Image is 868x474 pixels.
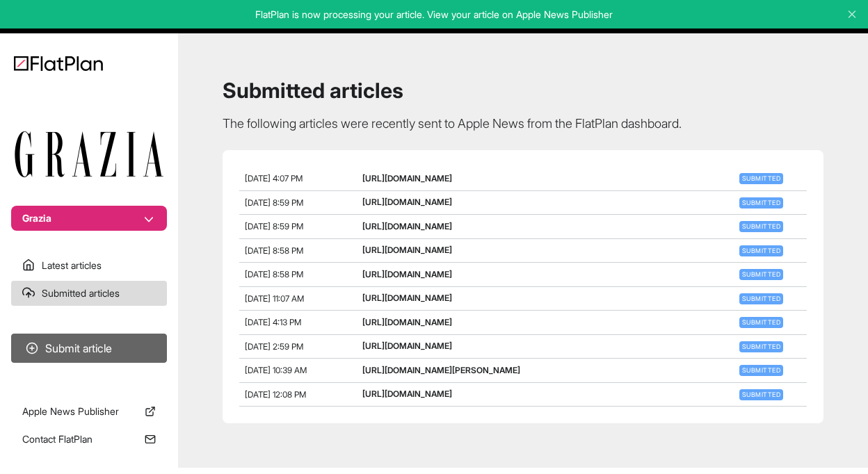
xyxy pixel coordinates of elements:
span: Submitted [739,365,783,376]
span: [DATE] 4:13 PM [245,317,301,327]
a: Submitted [737,364,786,375]
a: [URL][DOMAIN_NAME] [362,341,452,351]
span: [DATE] 12:08 PM [245,389,306,400]
img: Publication Logo [14,131,164,178]
span: [DATE] 4:07 PM [245,173,303,183]
span: [DATE] 8:59 PM [245,221,303,231]
span: Submitted [739,245,783,256]
span: [DATE] 8:59 PM [245,197,303,208]
a: [URL][DOMAIN_NAME][PERSON_NAME] [362,365,520,375]
img: Logo [14,56,103,71]
button: Submit article [11,334,167,363]
a: Submitted [737,172,786,183]
a: [URL][DOMAIN_NAME] [362,317,452,327]
a: Submitted [737,293,786,303]
span: Submitted [739,293,783,304]
a: Submitted [737,389,786,399]
a: [URL][DOMAIN_NAME] [362,197,452,207]
a: Apple News Publisher [11,399,167,424]
a: Contact FlatPlan [11,427,167,452]
button: Grazia [11,206,167,231]
span: [DATE] 8:58 PM [245,269,303,279]
span: Submitted [739,269,783,280]
a: Latest articles [11,253,167,278]
a: [URL][DOMAIN_NAME] [362,389,452,399]
a: [URL][DOMAIN_NAME] [362,221,452,231]
a: [URL][DOMAIN_NAME] [362,293,452,303]
p: FlatPlan is now processing your article. View your article on Apple News Publisher [10,8,858,22]
span: [DATE] 10:39 AM [245,365,307,375]
span: [DATE] 11:07 AM [245,293,304,304]
span: Submitted [739,197,783,209]
a: [URL][DOMAIN_NAME] [362,269,452,279]
a: Submitted articles [11,281,167,306]
p: The following articles were recently sent to Apple News from the FlatPlan dashboard. [223,114,823,133]
a: Submitted [737,316,786,327]
a: Submitted [737,245,786,255]
span: Submitted [739,317,783,328]
a: [URL][DOMAIN_NAME] [362,245,452,255]
span: Submitted [739,389,783,400]
a: Submitted [737,341,786,351]
span: Submitted [739,341,783,352]
span: Submitted [739,173,783,184]
span: [DATE] 2:59 PM [245,341,303,352]
a: Submitted [737,197,786,207]
a: Submitted [737,268,786,279]
span: [DATE] 8:58 PM [245,245,303,256]
h1: Submitted articles [223,78,823,103]
a: [URL][DOMAIN_NAME] [362,173,452,183]
a: Submitted [737,220,786,231]
span: Submitted [739,221,783,232]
